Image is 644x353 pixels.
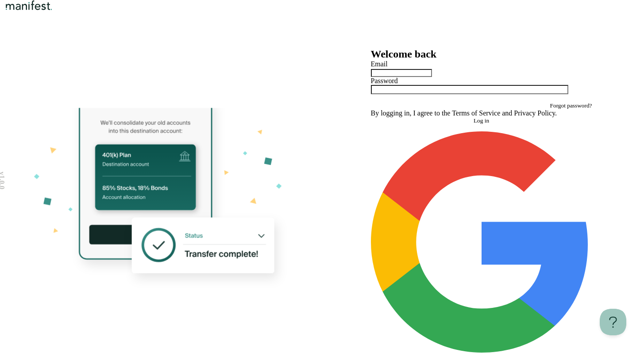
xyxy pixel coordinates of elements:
[550,102,592,109] button: Forgot password?
[600,309,626,335] iframe: Help Scout Beacon - Open
[371,48,592,60] h2: Welcome back
[550,102,592,109] span: Forgot password?
[474,117,489,124] span: Log in
[514,109,555,117] a: Privacy Policy
[452,109,500,117] a: Terms of Service
[371,77,398,84] label: Password
[371,109,592,117] p: By logging in, I agree to the and .
[371,60,388,68] label: Email
[371,117,592,124] button: Log in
